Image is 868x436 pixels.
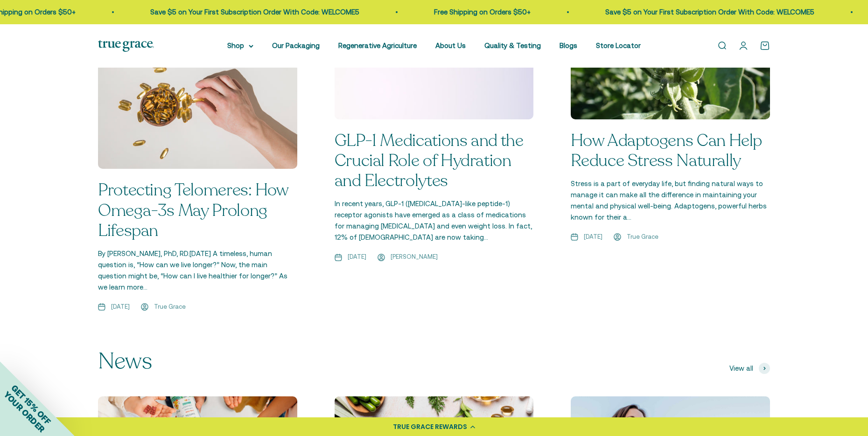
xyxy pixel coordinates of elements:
split-lines: News [98,346,152,376]
a: Store Locator [596,42,641,49]
a: Blogs [560,42,577,49]
a: Our Packaging [272,42,320,49]
span: GET 15% OFF [9,383,53,426]
a: View all [729,363,770,374]
p: Save $5 on Your First Subscription Order With Code: WELCOME5 [592,7,801,18]
span: [PERSON_NAME] [391,252,438,262]
a: Regenerative Agriculture [338,42,417,49]
a: About Us [435,42,466,49]
a: Free Shipping on Orders $50+ [420,8,517,16]
span: [DATE] [584,232,602,242]
div: TRUE GRACE REWARDS [393,422,467,432]
p: By [PERSON_NAME], PhD, RD.[DATE] A timeless, human question is, “How can we live longer?” Now, th... [98,248,297,293]
a: GLP-1 Medications and the Crucial Role of Hydration and Electrolytes [335,129,524,192]
a: Protecting Telomeres: How Omega-3s May Prolong Lifespan [98,179,288,242]
p: Save $5 on Your First Subscription Order With Code: WELCOME5 [137,7,346,18]
span: [DATE] [111,302,130,312]
a: Quality & Testing [484,42,541,49]
span: True Grace [154,302,186,312]
span: [DATE] [348,252,366,262]
p: Stress is a part of everyday life, but finding natural ways to manage it can make all the differe... [571,178,770,223]
img: Protecting Telomeres: How Omega-3s May Prolong Lifespan [98,36,297,169]
img: How Adaptogens Can Help Reduce Stress Naturally [571,36,770,119]
img: GLP-1 Medications and the Crucial Role of Hydration and Electrolytes [329,34,539,122]
a: How Adaptogens Can Help Reduce Stress Naturally [571,129,762,172]
summary: Shop [227,40,253,51]
span: YOUR ORDER [2,389,47,434]
p: In recent years, GLP-1 ([MEDICAL_DATA]-like peptide-1) receptor agonists have emerged as a class ... [335,198,534,243]
span: True Grace [627,232,658,242]
span: View all [729,363,753,374]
